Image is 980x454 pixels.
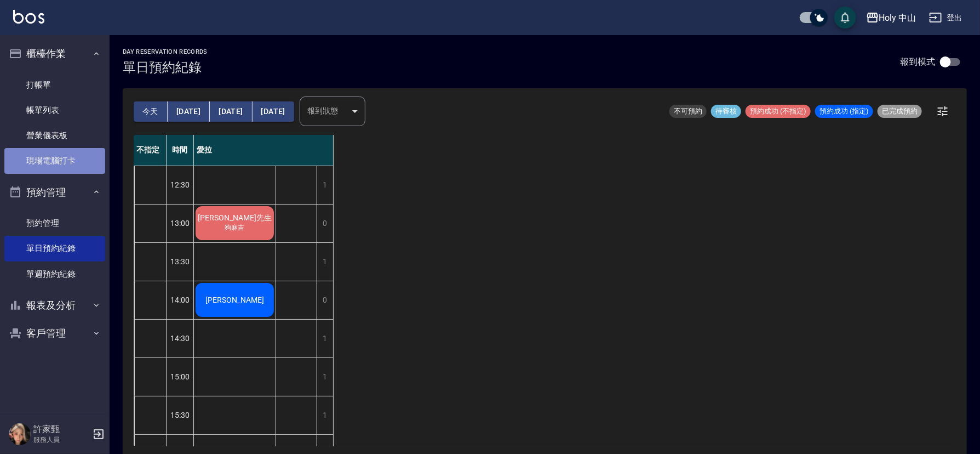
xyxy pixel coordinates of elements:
[317,281,333,319] div: 0
[4,148,105,173] a: 現場電腦打卡
[4,262,105,287] a: 單週預約紀錄
[210,101,252,122] button: [DATE]
[317,166,333,204] div: 1
[134,101,168,122] button: 今天
[815,106,873,116] span: 預約成功 (指定)
[317,358,333,396] div: 1
[317,205,333,242] div: 0
[4,123,105,148] a: 營業儀表板
[4,236,105,261] a: 單日預約紀錄
[168,101,210,122] button: [DATE]
[4,72,105,98] a: 打帳單
[4,98,105,123] a: 帳單列表
[4,39,105,68] button: 櫃檯作業
[196,213,274,223] span: [PERSON_NAME]先生
[203,296,266,304] span: [PERSON_NAME]
[834,7,856,29] button: save
[4,319,105,348] button: 客戶管理
[900,56,935,67] p: 報到模式
[9,423,31,445] img: Person
[879,11,916,25] div: Holy 中山
[746,106,811,116] span: 預約成功 (不指定)
[33,424,89,435] h5: 許家甄
[711,106,741,116] span: 待審核
[4,291,105,320] button: 報表及分析
[223,223,247,232] span: 夠麻吉
[194,135,334,166] div: 愛拉
[167,281,194,319] div: 14:00
[167,135,194,166] div: 時間
[4,178,105,207] button: 預約管理
[33,435,89,445] p: 服務人員
[167,242,194,281] div: 13:30
[317,243,333,281] div: 1
[878,106,922,116] span: 已完成預約
[317,396,333,434] div: 1
[253,101,294,122] button: [DATE]
[167,204,194,242] div: 13:00
[167,166,194,204] div: 12:30
[167,396,194,434] div: 15:30
[669,106,707,116] span: 不可預約
[862,7,921,29] button: Holy 中山
[167,319,194,357] div: 14:30
[925,8,967,28] button: 登出
[123,48,208,55] h2: day Reservation records
[123,60,208,75] h3: 單日預約紀錄
[134,135,167,166] div: 不指定
[167,357,194,396] div: 15:00
[13,10,44,24] img: Logo
[4,211,105,236] a: 預約管理
[317,320,333,357] div: 1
